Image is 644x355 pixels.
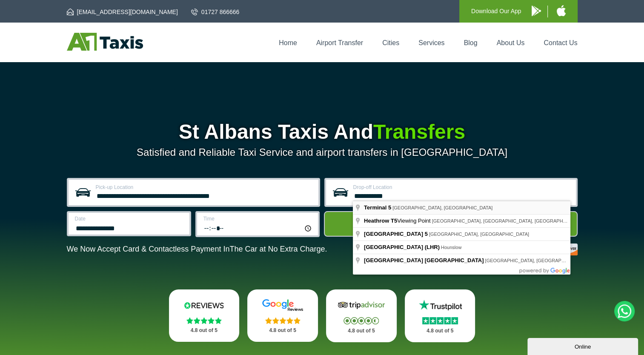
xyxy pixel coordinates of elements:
[364,218,397,224] span: Heathrow T5
[373,120,465,143] span: Transfers
[247,289,318,342] a: Google Stars 4.8 out of 5
[67,8,178,16] a: [EMAIL_ADDRESS][DOMAIN_NAME]
[471,6,521,17] p: Download Our App
[557,5,566,16] img: A1 Taxis iPhone App
[382,39,399,46] a: Cities
[186,317,222,324] img: Stars
[364,257,484,263] span: [GEOGRAPHIC_DATA] [GEOGRAPHIC_DATA]
[178,325,230,336] p: 4.8 out of 5
[415,299,466,312] img: Trustpilot
[257,299,308,312] img: Google
[326,289,397,342] a: Tripadvisor Stars 4.8 out of 5
[178,299,229,312] img: Reviews.io
[257,325,309,336] p: 4.8 out of 5
[67,122,578,142] h1: St Albans Taxis And
[392,205,492,210] span: [GEOGRAPHIC_DATA], [GEOGRAPHIC_DATA]
[544,39,577,46] a: Contact Us
[279,39,297,46] a: Home
[96,185,313,190] label: Pick-up Location
[364,231,428,237] span: [GEOGRAPHIC_DATA] 5
[191,8,240,16] a: 01727 866666
[265,317,301,324] img: Stars
[364,218,432,224] span: Viewing Point
[364,204,391,211] span: Terminal 5
[343,317,379,324] img: Stars
[405,289,475,342] a: Trustpilot Stars 4.8 out of 5
[364,244,440,250] span: [GEOGRAPHIC_DATA] (LHR)
[532,6,541,16] img: A1 Taxis Android App
[432,218,584,223] span: [GEOGRAPHIC_DATA], [GEOGRAPHIC_DATA], [GEOGRAPHIC_DATA]
[527,336,640,355] iframe: chat widget
[497,39,525,46] a: About Us
[418,39,444,46] a: Services
[203,216,313,221] label: Time
[67,146,578,158] p: Satisfied and Reliable Taxi Service and airport transfers in [GEOGRAPHIC_DATA]
[464,39,477,46] a: Blog
[414,326,466,336] p: 4.8 out of 5
[75,216,184,221] label: Date
[67,33,143,51] img: A1 Taxis St Albans LTD
[422,317,458,324] img: Stars
[353,185,571,190] label: Drop-off Location
[316,39,363,46] a: Airport Transfer
[169,289,240,342] a: Reviews.io Stars 4.8 out of 5
[336,299,387,312] img: Tripadvisor
[67,245,327,254] p: We Now Accept Card & Contactless Payment In
[324,211,578,237] button: Get Quote
[429,232,529,237] span: [GEOGRAPHIC_DATA], [GEOGRAPHIC_DATA]
[335,326,387,336] p: 4.8 out of 5
[229,245,327,253] span: The Car at No Extra Charge.
[441,245,461,250] span: Hounslow
[485,258,585,263] span: [GEOGRAPHIC_DATA], [GEOGRAPHIC_DATA]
